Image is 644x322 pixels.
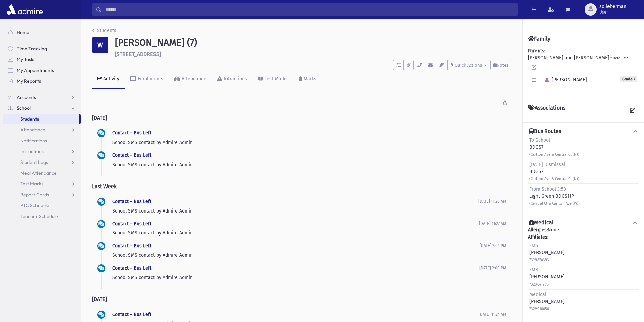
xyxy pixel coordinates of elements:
[3,135,81,146] a: Notifications
[3,54,81,65] a: My Tasks
[3,27,81,38] a: Home
[263,76,288,82] div: Test Marks
[529,292,546,297] span: Medical
[125,70,169,89] a: Enrollments
[528,219,639,226] button: Medical
[92,178,511,195] h2: Last Week
[529,307,549,311] small: 7329010050
[620,76,637,82] span: Grade 7
[529,258,549,262] small: 7329874393
[3,103,81,114] a: School
[529,219,554,226] h4: Medical
[478,199,506,204] span: [DATE] 11:28 AM
[529,186,566,192] span: From School 3:50
[115,37,511,48] h1: [PERSON_NAME] (7)
[528,105,565,117] h4: Associations
[3,114,79,124] a: Students
[480,243,506,248] span: [DATE] 2:04 PM
[529,137,579,158] div: BDGS7
[3,157,81,168] a: Student Logs
[3,76,81,86] a: My Reports
[222,76,247,82] div: Infractions
[3,211,81,222] a: Teacher Schedule
[490,60,511,70] button: Notes
[112,252,480,259] p: School SMS contact by Admire Admin
[529,291,565,312] div: [PERSON_NAME]
[102,76,119,82] div: Activity
[529,162,565,167] span: [DATE] Dismissal
[529,177,579,181] small: (Carlton Ave & Central Ct (N))
[529,243,538,248] span: EMS
[92,109,511,126] h2: [DATE]
[528,48,545,54] b: Parents:
[599,4,626,9] span: solieberman
[112,221,151,227] a: Contact - Bus Left
[112,229,479,237] p: School SMS contact by Admire Admin
[528,47,639,94] div: [PERSON_NAME] and [PERSON_NAME]
[3,200,81,211] a: PTC Schedule
[528,227,548,233] b: Allergies:
[17,94,36,100] span: Accounts
[5,3,44,16] img: AdmirePro
[112,161,506,168] p: School SMS contact by Admire Admin
[92,291,511,308] h2: [DATE]
[17,67,54,73] span: My Appointments
[92,28,116,33] a: Students
[599,9,626,15] span: User
[20,181,43,187] span: Test Marks
[3,189,81,200] a: Report Cards
[112,139,506,146] p: School SMS contact by Admire Admin
[497,63,508,68] span: Notes
[529,128,561,135] h4: Bus Routes
[20,116,39,122] span: Students
[455,63,482,68] span: Quick Actions
[20,138,47,144] span: Notifications
[92,37,108,53] div: W
[20,127,45,133] span: Attendance
[112,130,151,136] a: Contact - Bus Left
[528,128,639,135] button: Bus Routes
[17,56,35,63] span: My Tasks
[302,76,316,82] div: Marks
[542,77,587,83] span: [PERSON_NAME]
[3,43,81,54] a: Time Tracking
[529,242,565,263] div: [PERSON_NAME]
[20,192,49,198] span: Report Cards
[626,105,639,117] a: View all Associations
[448,60,490,70] button: Quick Actions
[479,312,506,317] span: [DATE] 11:24 AM
[529,267,538,273] span: EMS
[20,170,57,176] span: Meal Attendance
[529,266,565,288] div: [PERSON_NAME]
[528,226,639,314] div: None
[92,27,116,37] nav: breadcrumb
[136,76,163,82] div: Enrollments
[112,312,151,317] a: Contact - Bus Left
[20,159,48,165] span: Student Logs
[3,168,81,178] a: Meal Attendance
[17,105,31,111] span: School
[529,152,579,157] small: (Carlton Ave & Central Ct (N))
[115,51,511,57] h6: [STREET_ADDRESS]
[112,274,479,281] p: School SMS contact by Admire Admin
[3,124,81,135] a: Attendance
[169,70,212,89] a: Attendance
[3,178,81,189] a: Test Marks
[102,3,518,16] input: Search
[17,46,47,52] span: Time Tracking
[112,265,151,271] a: Contact - Bus Left
[92,70,125,89] a: Activity
[253,70,293,89] a: Test Marks
[3,92,81,103] a: Accounts
[112,199,151,204] a: Contact - Bus Left
[20,213,58,219] span: Teacher Schedule
[17,78,41,84] span: My Reports
[529,201,580,206] small: (Central Ct & Carlton Ave (W))
[528,234,548,240] b: Affiliates:
[529,185,580,207] div: Light Green BDGS11P
[528,35,550,42] h4: Family
[529,161,579,182] div: BDGS7
[17,29,29,35] span: Home
[180,76,206,82] div: Attendance
[20,202,49,208] span: PTC Schedule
